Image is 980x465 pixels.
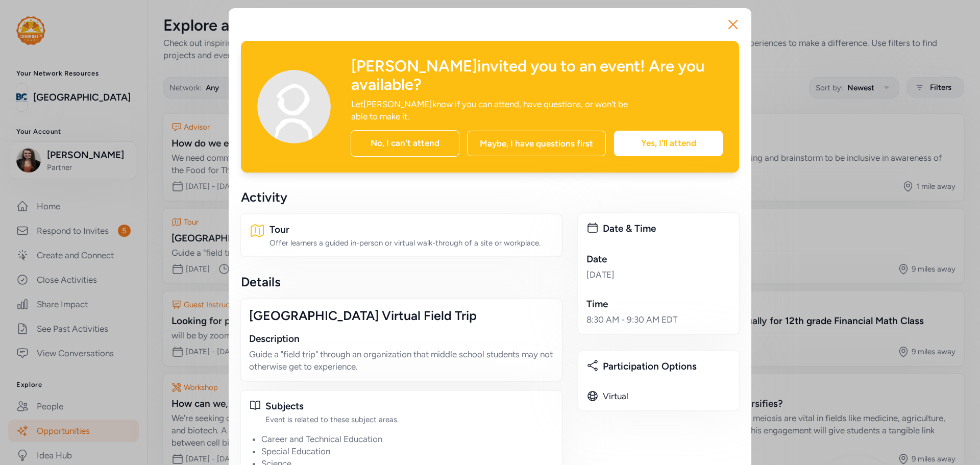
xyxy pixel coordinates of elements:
div: Activity [241,189,562,205]
div: Event is related to these subject areas. [265,414,554,425]
div: Offer learners a guided in-person or virtual walk-through of a site or workplace. [269,238,554,248]
div: Details [241,274,562,290]
div: Date & Time [603,222,731,236]
div: No, I can't attend [351,130,459,157]
div: Time [586,297,731,311]
div: Tour [269,223,554,237]
div: [PERSON_NAME] invited you to an event! Are you available? [351,57,723,94]
li: Special Education [261,445,554,457]
div: Maybe, I have questions first [467,131,606,156]
div: Description [249,332,554,346]
div: Yes, I'll attend [614,131,723,156]
div: 8:30 AM - 9:30 AM EDT [586,313,731,326]
div: Participation Options [603,359,731,374]
div: [DATE] [586,268,731,281]
div: Let [PERSON_NAME] know if you can attend, have questions, or won't be able to make it. [351,98,645,123]
p: Guide a "field trip" through an organization that middle school students may not otherwise get to... [249,348,554,373]
div: Subjects [265,399,554,413]
div: Virtual [603,390,628,402]
div: [GEOGRAPHIC_DATA] Virtual Field Trip [249,307,554,324]
div: Date [586,252,731,266]
img: Avatar [257,70,331,143]
li: Career and Technical Education [261,433,554,445]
